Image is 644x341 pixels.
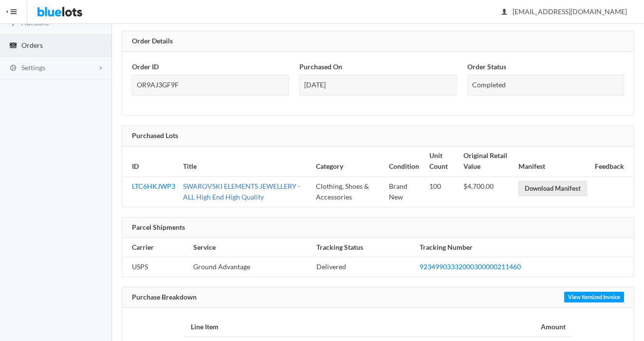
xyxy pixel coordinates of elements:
[499,8,509,17] ion-icon: person
[591,146,634,177] th: Feedback
[8,41,18,51] ion-icon: cash
[122,287,634,308] div: Purchase Breakdown
[122,146,179,177] th: ID
[132,61,159,73] label: Order ID
[313,257,416,277] td: Delivered
[467,75,624,96] div: Completed
[122,218,634,238] div: Parcel Shipments
[313,238,416,258] th: Tracking Status
[460,177,515,207] td: $4,700.00
[420,262,521,271] a: 92349903332000300000211460
[122,31,634,52] div: Order Details
[189,257,312,277] td: Ground Advantage
[184,318,530,337] th: Line Item
[312,146,385,177] th: Category
[515,146,591,177] th: Manifest
[385,146,425,177] th: Condition
[416,238,634,258] th: Tracking Number
[8,64,18,73] ion-icon: cog
[122,238,189,258] th: Carrier
[425,177,460,207] td: 100
[299,75,456,96] div: [DATE]
[299,61,342,73] label: Purchased On
[564,292,624,302] a: View Itemized Invoice
[189,238,312,258] th: Service
[122,126,634,146] div: Purchased Lots
[132,182,175,190] a: LTC6HKJWP3
[425,146,460,177] th: Unit Count
[183,182,300,201] a: SWAROVSKI ELEMENTS JEWELLERY - ALL High End High Quality
[132,75,289,96] div: OR9AJ3GF9F
[502,7,627,16] span: [EMAIL_ADDRESS][DOMAIN_NAME]
[122,257,189,277] td: USPS
[21,41,43,49] span: Orders
[530,318,573,337] th: Amount
[8,19,18,28] ion-icon: flash
[467,61,506,73] label: Order Status
[179,146,312,177] th: Title
[21,19,49,27] span: Auctions
[385,177,425,207] td: Brand New
[312,177,385,207] td: Clothing, Shoes & Accessories
[460,146,515,177] th: Original Retail Value
[518,181,587,196] a: Download Manifest
[21,63,45,72] span: Settings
